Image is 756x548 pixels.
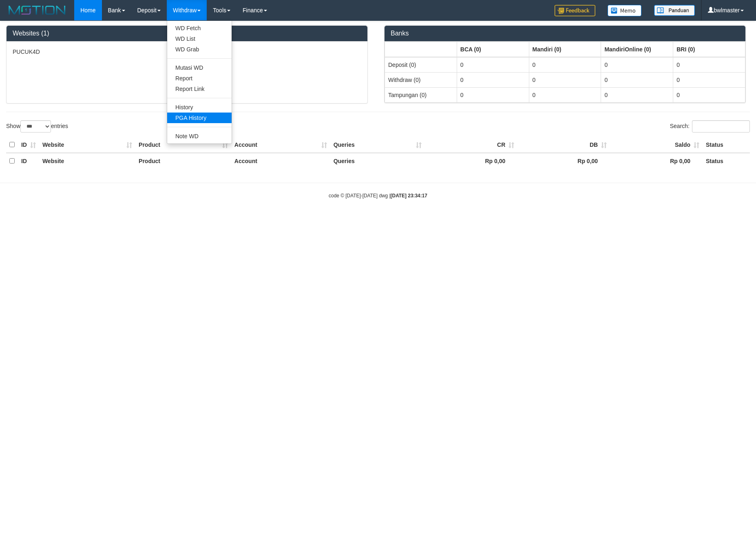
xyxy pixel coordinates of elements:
a: History [167,102,232,113]
td: Deposit (0) [385,57,457,73]
small: code © [DATE]-[DATE] dwg | [329,193,427,199]
th: Website [39,137,135,153]
label: Show entries [6,120,68,133]
th: Group: activate to sort column ascending [457,42,529,57]
th: Account [231,137,330,153]
th: Account [231,153,330,169]
a: WD List [167,33,232,44]
th: Status [703,153,750,169]
td: 0 [673,57,745,73]
h3: Websites (1) [13,30,361,37]
th: CR [425,137,517,153]
th: Status [703,137,750,153]
th: Rp 0,00 [425,153,517,169]
th: Group: activate to sort column ascending [529,42,601,57]
td: 0 [529,57,601,73]
td: 0 [673,87,745,102]
a: PGA History [167,113,232,123]
td: 0 [673,72,745,87]
a: Report Link [167,84,232,94]
a: Report [167,73,232,84]
input: Search: [692,120,750,133]
strong: [DATE] 23:34:17 [391,193,427,199]
img: Button%20Memo.svg [608,5,642,16]
th: Group: activate to sort column ascending [673,42,745,57]
th: Queries [330,153,425,169]
td: Tampungan (0) [385,87,457,102]
img: Feedback.jpg [555,5,595,16]
td: 0 [529,72,601,87]
a: WD Grab [167,44,232,55]
th: Group: activate to sort column ascending [601,42,673,57]
td: 0 [457,72,529,87]
td: 0 [529,87,601,102]
th: Queries [330,137,425,153]
th: Saldo [610,137,703,153]
th: ID [18,137,39,153]
th: Website [39,153,135,169]
th: Rp 0,00 [610,153,703,169]
th: Product [135,153,231,169]
th: Rp 0,00 [517,153,610,169]
td: 0 [601,87,673,102]
td: Withdraw (0) [385,72,457,87]
td: 0 [457,87,529,102]
td: 0 [457,57,529,73]
a: WD Fetch [167,23,232,33]
a: Mutasi WD [167,62,232,73]
td: 0 [601,72,673,87]
th: Product [135,137,231,153]
td: 0 [601,57,673,73]
th: DB [517,137,610,153]
select: Showentries [20,120,51,133]
h3: Banks [391,30,739,37]
img: MOTION_logo.png [6,4,68,16]
label: Search: [670,120,750,133]
p: PUCUK4D [13,48,361,56]
th: ID [18,153,39,169]
a: Note WD [167,131,232,141]
th: Group: activate to sort column ascending [385,42,457,57]
img: panduan.png [654,5,695,16]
